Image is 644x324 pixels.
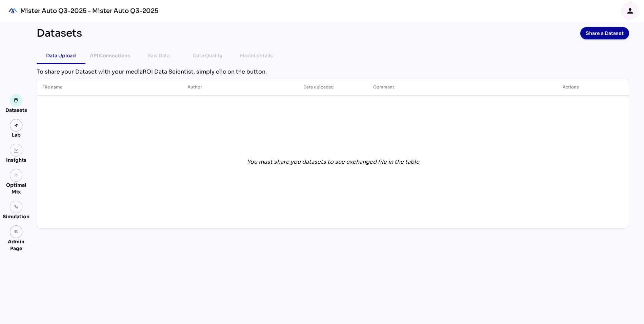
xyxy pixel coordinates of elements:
[513,79,629,95] th: Actions
[182,79,298,95] th: Author
[14,148,19,153] img: graph.svg
[37,79,182,95] th: File name
[14,98,19,103] img: data.svg
[90,52,130,60] div: API Connections
[147,52,170,60] div: Raw Data
[298,79,367,95] th: Date uploaded
[6,157,26,163] div: Insights
[37,27,82,39] div: Datasets
[20,7,158,15] div: Mister Auto Q3-2025 - Mister Auto Q3-2025
[193,52,222,60] div: Data Quality
[3,182,29,195] div: Optimal Mix
[626,7,634,15] i: person
[586,28,624,38] span: Share a Dataset
[14,173,19,178] i: grain
[46,52,76,60] div: Data Upload
[5,3,20,18] div: mediaROI
[247,158,419,166] div: You must share you datasets to see exchanged file in the table
[3,213,29,220] div: Simulation
[14,123,19,128] img: lab.svg
[14,229,19,234] i: admin_panel_settings
[3,238,29,252] div: Admin Page
[14,205,19,209] img: settings.svg
[37,68,629,76] div: To share your Dataset with your mediaROI Data Scientist, simply clic on the button.
[5,107,27,114] div: Datasets
[9,131,24,138] div: Lab
[580,27,629,39] button: Share a Dataset
[240,52,273,60] div: Model details
[368,79,513,95] th: Comment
